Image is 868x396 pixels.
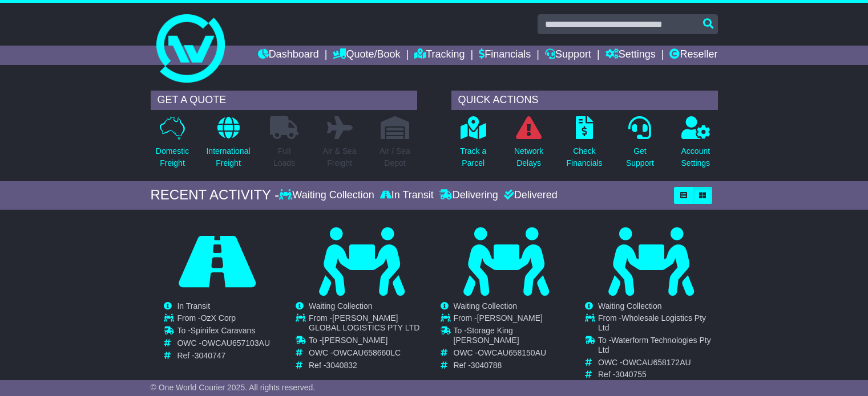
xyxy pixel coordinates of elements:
p: Get Support [626,145,654,169]
p: Domestic Freight [156,145,189,169]
td: From - [454,313,573,326]
span: 3040755 [615,370,647,379]
td: To - [598,336,717,358]
p: Air & Sea Freight [322,145,356,169]
td: To - [177,326,270,338]
a: Settings [605,46,656,65]
a: Support [545,46,591,65]
td: To - [454,326,573,348]
span: OWCAU658172AU [623,358,691,367]
span: OWCAU658150AU [478,348,546,357]
span: [PERSON_NAME] [477,313,543,322]
td: OWC - [309,348,428,361]
a: DomesticFreight [155,116,189,175]
a: InternationalFreight [205,116,251,175]
a: Financials [479,46,531,65]
span: In Transit [177,301,210,311]
a: Track aParcel [459,116,487,175]
p: Account Settings [681,145,710,169]
td: From - [309,313,428,336]
p: Track a Parcel [460,145,486,169]
td: Ref - [309,361,428,370]
p: Network Delays [514,145,543,169]
span: Spinifex Caravans [191,326,256,335]
td: OWC - [177,338,270,351]
div: RECENT ACTIVITY - [151,187,280,203]
a: Tracking [414,46,465,65]
a: NetworkDelays [514,116,544,175]
td: From - [598,313,717,336]
td: Ref - [454,361,573,370]
span: OWCAU658660LC [333,348,401,357]
td: From - [177,313,270,326]
div: Delivered [501,189,558,202]
div: Delivering [437,189,501,202]
a: Reseller [669,46,717,65]
span: Waiting Collection [598,301,662,311]
div: Waiting Collection [279,189,377,202]
span: © One World Courier 2025. All rights reserved. [151,383,316,392]
div: In Transit [377,189,437,202]
span: Waiting Collection [454,301,518,311]
td: OWC - [454,348,573,361]
a: AccountSettings [681,116,711,175]
td: To - [309,336,428,348]
a: CheckFinancials [566,116,603,175]
p: Air / Sea Depot [380,145,410,169]
span: 3040788 [471,361,502,370]
p: International Freight [206,145,250,169]
a: Dashboard [258,46,319,65]
a: GetSupport [625,116,655,175]
span: Waterform Technologies Pty Ltd [598,336,711,354]
span: Waiting Collection [309,301,373,311]
td: OWC - [598,358,717,370]
td: Ref - [177,351,270,361]
span: Storage King [PERSON_NAME] [454,326,519,345]
td: Ref - [598,370,717,379]
p: Check Financials [567,145,603,169]
span: 3040747 [195,351,226,360]
span: [PERSON_NAME] GLOBAL LOGISTICS PTY LTD [309,313,419,332]
span: Wholesale Logistics Pty Ltd [598,313,706,332]
a: Quote/Book [333,46,400,65]
span: OzX Corp [201,313,236,322]
span: OWCAU657103AU [201,338,270,348]
span: 3040832 [326,361,357,370]
div: GET A QUOTE [151,91,417,110]
div: QUICK ACTIONS [451,91,718,110]
p: Full Loads [270,145,298,169]
span: [PERSON_NAME] [322,336,387,345]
